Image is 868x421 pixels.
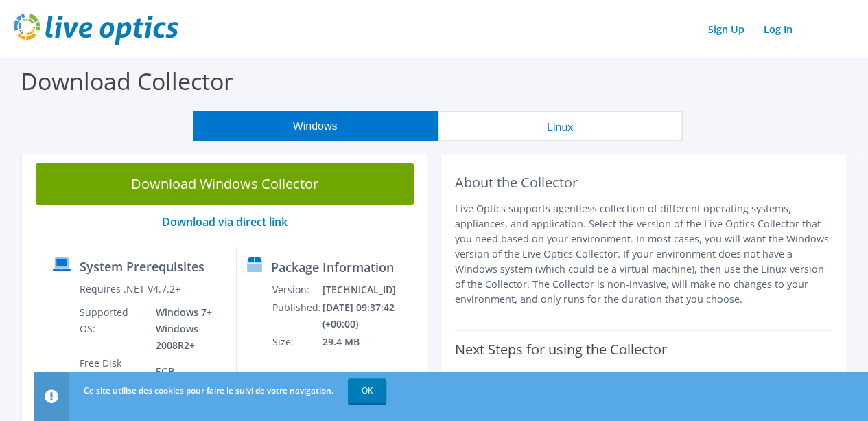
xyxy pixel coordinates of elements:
span: Ce site utilise des cookies pour faire le suivi de votre navigation. [84,385,333,396]
a: Download via direct link [162,214,288,229]
td: [DATE] 09:37:42 (+00:00) [322,299,421,333]
a: Download Windows Collector [36,163,414,205]
td: Published: [272,299,322,333]
td: Free Disk Space: [79,354,145,389]
label: Next Steps for using the Collector [455,341,667,358]
td: 29.4 MB [322,333,421,351]
label: System Prerequisites [80,260,204,273]
td: Supported OS: [79,304,145,354]
a: Sign Up [701,19,751,39]
label: Package Information [271,260,394,274]
button: Windows [193,111,438,141]
td: Windows 7+ Windows 2008R2+ [145,304,225,354]
td: 5GB [145,354,225,389]
td: Size: [272,333,322,351]
p: Live Optics supports agentless collection of different operating systems, appliances, and applica... [455,201,833,307]
label: Requires .NET V4.7.2+ [80,282,180,296]
h2: About the Collector [455,174,833,191]
button: Linux [438,111,683,141]
a: OK [348,378,386,403]
img: live_optics_svg.svg [14,14,178,45]
a: Log In [757,19,799,39]
label: Download Collector [21,65,233,97]
td: [TECHNICAL_ID] [322,281,421,299]
td: Version: [272,281,322,299]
